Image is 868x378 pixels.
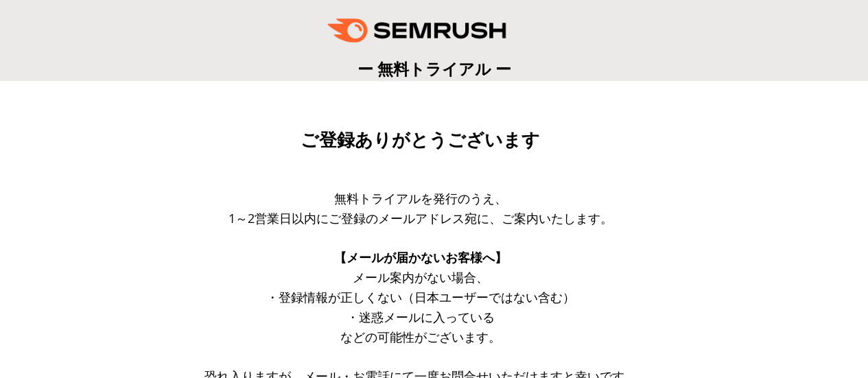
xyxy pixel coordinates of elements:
span: ・登録情報が正しくない（日本ユーザーではない含む） [266,289,575,305]
span: ー 無料トライアル ー [357,58,511,80]
span: 1～2営業日以内にご登録のメールアドレス宛に、ご案内いたします。 [228,210,613,226]
span: ご登録ありがとうございます [301,130,540,150]
span: ・迷惑メールに入っている [347,309,495,325]
span: 無料トライアルを発行のうえ、 [334,190,507,206]
span: メール案内がない場合、 [353,269,489,285]
span: などの可能性がございます。 [340,329,501,345]
span: 【メールが届かないお客様へ】 [334,249,507,265]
